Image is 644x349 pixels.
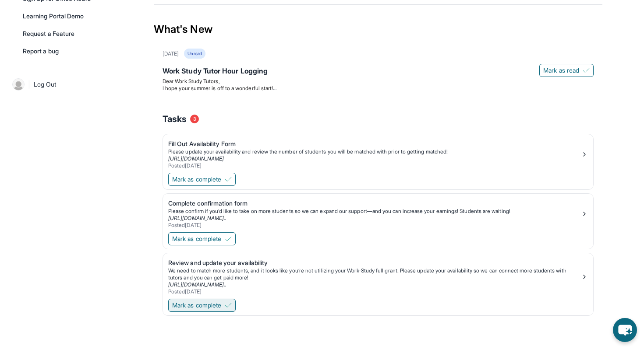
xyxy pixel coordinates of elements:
img: Mark as complete [225,235,232,242]
button: Mark as read [539,64,594,77]
button: Mark as complete [168,299,236,312]
a: Learning Portal Demo [18,8,103,24]
div: Please confirm if you’d like to take on more students so we can expand our support—and you can in... [168,208,581,215]
a: Fill Out Availability FormPlease update your availability and review the number of students you w... [163,134,593,171]
a: [URL][DOMAIN_NAME].. [168,215,226,221]
a: [URL][DOMAIN_NAME] [168,155,224,162]
div: [DATE] [163,50,179,57]
button: Mark as complete [168,232,236,245]
span: Mark as complete [172,234,221,243]
img: Mark as complete [225,302,232,309]
span: Tasks [163,113,187,125]
div: Posted [DATE] [168,162,581,169]
div: Unread [184,49,205,59]
div: Posted [DATE] [168,222,581,229]
div: Fill Out Availability Form [168,140,581,148]
a: Report a bug [18,43,103,59]
img: Mark as read [583,67,590,74]
div: Complete confirmation form [168,199,581,208]
span: Mark as complete [172,175,221,184]
span: 3 [190,115,199,123]
div: Please update your availability and review the number of students you will be matched with prior ... [168,148,581,155]
a: Review and update your availabilityWe need to match more students, and it looks like you’re not u... [163,253,593,297]
a: |Log Out [9,75,103,94]
div: We need to match more students, and it looks like you’re not utilizing your Work-Study full grant... [168,267,581,281]
span: I hope your summer is off to a wonderful start! [163,85,276,91]
button: chat-button [613,318,637,342]
span: | [28,79,30,90]
button: Mark as complete [168,173,236,186]
span: Mark as complete [172,301,221,310]
span: Log Out [34,80,57,89]
a: Complete confirmation formPlease confirm if you’d like to take on more students so we can expand ... [163,194,593,230]
span: Mark as read [543,66,579,75]
span: Dear Work Study Tutors, [163,78,220,84]
img: user-img [12,78,25,91]
div: Review and update your availability [168,258,581,267]
div: Work Study Tutor Hour Logging [163,66,594,78]
div: What's New [154,10,602,49]
a: [URL][DOMAIN_NAME].. [168,281,226,288]
a: Request a Feature [18,26,103,42]
img: Mark as complete [225,176,232,183]
div: Posted [DATE] [168,288,581,295]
